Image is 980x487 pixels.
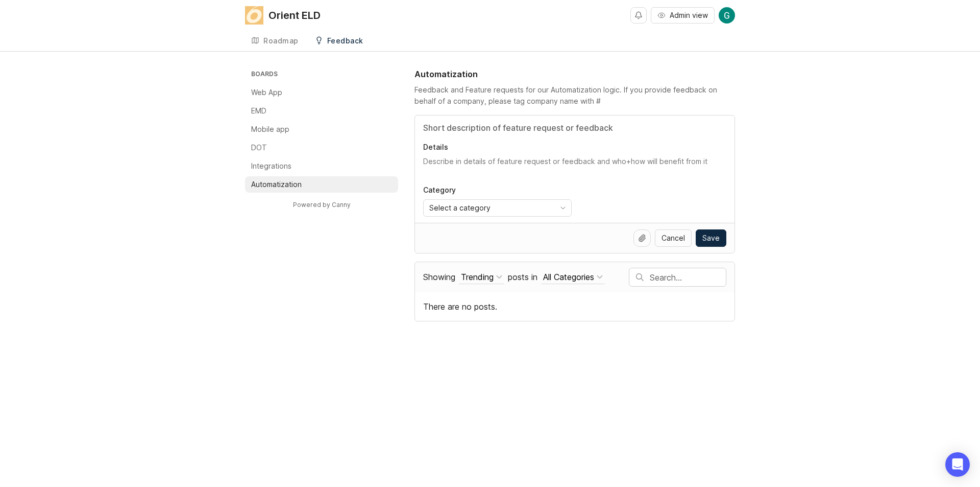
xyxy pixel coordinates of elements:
[696,229,726,247] button: Save
[249,68,398,82] h3: Boards
[245,31,305,52] a: Roadmap
[423,156,726,177] textarea: Details
[327,37,363,44] div: Feedback
[541,270,605,284] button: posts in
[245,6,263,25] img: Orient ELD logo
[245,84,398,101] a: Web App
[245,121,398,137] a: Mobile app
[245,140,398,156] a: DOT
[423,122,726,134] input: Title
[461,271,494,283] div: Trending
[251,143,267,153] p: DOT
[251,124,289,134] p: Mobile app
[423,272,455,282] span: Showing
[414,68,478,80] h1: Automatization
[650,272,726,283] input: Search…
[245,158,398,174] a: Integrations
[423,199,572,217] div: toggle menu
[630,7,647,24] button: Notifications
[423,142,726,152] p: Details
[651,7,715,24] button: Admin view
[459,270,504,284] button: Showing
[945,452,970,477] div: Open Intercom Messenger
[543,271,594,283] div: All Categories
[414,84,735,107] div: Feedback and Feature requests for our Automatization logic. If you provide feedback on behalf of ...
[291,199,352,211] a: Powered by Canny
[251,161,291,171] p: Integrations
[245,103,398,119] a: EMD
[508,272,537,282] span: posts in
[268,10,321,20] div: Orient ELD
[251,87,282,98] p: Web App
[415,292,734,321] div: There are no posts.
[555,204,571,212] svg: toggle icon
[661,233,685,243] span: Cancel
[702,233,720,243] span: Save
[251,179,302,190] p: Automatization
[670,10,708,20] span: Admin view
[251,106,266,116] p: EMD
[309,31,370,52] a: Feedback
[429,202,491,214] span: Select a category
[719,7,735,24] img: Guard Manager
[263,37,299,44] div: Roadmap
[423,185,572,195] p: Category
[655,229,692,247] button: Cancel
[245,176,398,193] a: Automatization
